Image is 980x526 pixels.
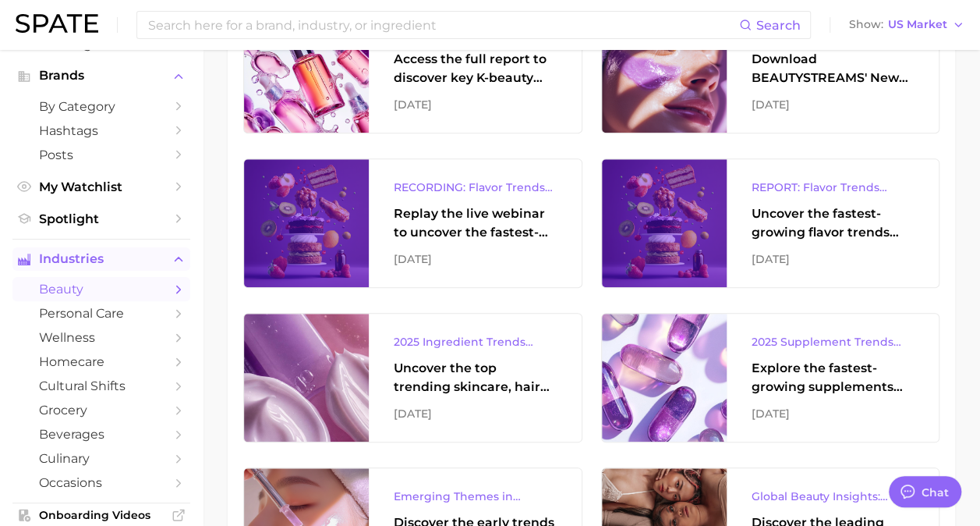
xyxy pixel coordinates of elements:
[12,94,190,119] a: by Category
[12,350,190,374] a: homecare
[888,20,947,29] span: US Market
[39,179,164,194] span: My Watchlist
[243,4,582,133] a: REPORT: New Wave Of K-Beauty: [GEOGRAPHIC_DATA]’s Trending Innovations In Skincare & Color Cosmet...
[601,313,940,442] a: 2025 Supplement Trends ReportExplore the fastest-growing supplements and the top wellness concern...
[39,330,164,345] span: wellness
[39,508,164,522] span: Onboarding Videos
[394,359,557,396] div: Uncover the top trending skincare, hair care, and body care ingredients capturing attention on Go...
[12,143,190,167] a: Posts
[12,175,190,199] a: My Watchlist
[12,247,190,271] button: Industries
[39,147,164,162] span: Posts
[394,487,557,506] div: Emerging Themes in Beauty: Early Trend Signals with Big Potential
[752,50,915,87] div: Download BEAUTYSTREAMS' New Wave of K-beauty Report.
[12,325,190,350] a: wellness
[601,4,940,133] a: BEAUTYSTREAMS Premium K-beauty Trends ReportDownload BEAUTYSTREAMS' New Wave of K-beauty Report.[...
[394,250,557,268] div: [DATE]
[16,14,98,33] img: SPATE
[752,487,915,506] div: Global Beauty Insights: What's Trending & What's Ahead?
[39,252,164,266] span: Industries
[752,404,915,423] div: [DATE]
[394,178,557,197] div: RECORDING: Flavor Trends Decoded - What's New & What's Next According to TikTok & Google
[752,332,915,351] div: 2025 Supplement Trends Report
[12,422,190,446] a: beverages
[394,204,557,242] div: Replay the live webinar to uncover the fastest-growing flavor trends and what they signal about e...
[752,178,915,197] div: REPORT: Flavor Trends Decoded - What's New & What's Next According to TikTok & Google
[394,332,557,351] div: 2025 Ingredient Trends Report: The Ingredients Defining Beauty in [DATE]
[39,282,164,297] span: beauty
[12,374,190,398] a: cultural shifts
[12,446,190,471] a: culinary
[243,313,582,442] a: 2025 Ingredient Trends Report: The Ingredients Defining Beauty in [DATE]Uncover the top trending ...
[756,18,801,33] span: Search
[849,20,883,29] span: Show
[394,404,557,423] div: [DATE]
[39,451,164,466] span: culinary
[12,207,190,231] a: Spotlight
[12,471,190,495] a: occasions
[845,15,968,35] button: ShowUS Market
[39,475,164,490] span: occasions
[243,158,582,288] a: RECORDING: Flavor Trends Decoded - What's New & What's Next According to TikTok & GoogleReplay th...
[752,359,915,396] div: Explore the fastest-growing supplements and the top wellness concerns driving consumer demand
[12,64,190,87] button: Brands
[39,354,164,369] span: homecare
[147,12,739,38] input: Search here for a brand, industry, or ingredient
[39,99,164,114] span: by Category
[39,69,164,83] span: Brands
[12,119,190,143] a: Hashtags
[752,250,915,268] div: [DATE]
[39,403,164,418] span: grocery
[12,277,190,301] a: beauty
[601,158,940,288] a: REPORT: Flavor Trends Decoded - What's New & What's Next According to TikTok & GoogleUncover the ...
[752,204,915,242] div: Uncover the fastest-growing flavor trends and what they signal about evolving consumer tastes.
[12,301,190,325] a: personal care
[39,379,164,393] span: cultural shifts
[394,95,557,114] div: [DATE]
[39,306,164,321] span: personal care
[752,95,915,114] div: [DATE]
[39,211,164,226] span: Spotlight
[394,50,557,87] div: Access the full report to discover key K-beauty trends influencing [DATE] beauty market
[12,398,190,422] a: grocery
[39,123,164,138] span: Hashtags
[39,427,164,442] span: beverages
